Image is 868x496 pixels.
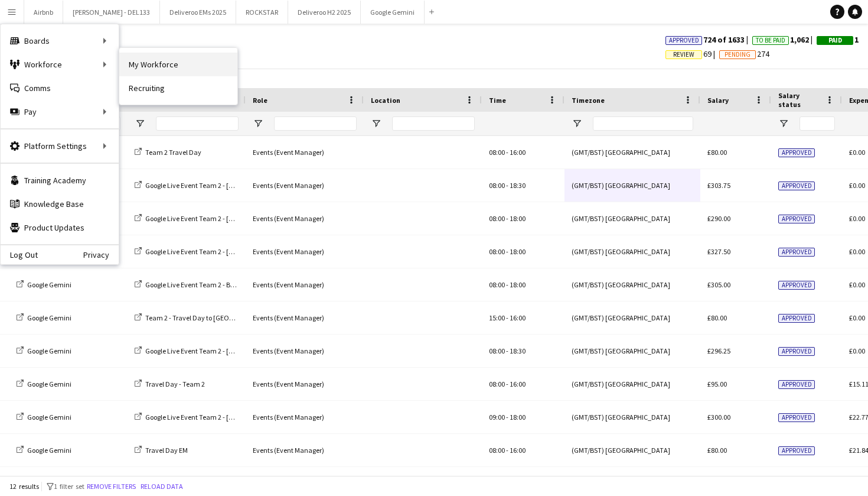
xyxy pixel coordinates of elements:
span: - [506,280,508,289]
div: (GMT/BST) [GEOGRAPHIC_DATA] [564,136,700,168]
span: Team 2 Travel Day [145,148,201,157]
span: Approved [669,37,699,44]
span: - [506,214,508,223]
span: Approved [778,347,815,356]
span: 08:00 [489,380,505,388]
input: Timezone Filter Input [593,116,693,131]
div: Events (Event Manager) [246,401,364,433]
a: Google Gemini [17,446,71,455]
span: £0.00 [849,214,865,223]
span: Google Live Event Team 2 - Bath [145,280,241,289]
a: Google Live Event Team 2 - [GEOGRAPHIC_DATA] [135,413,291,422]
button: Remove filters [84,480,138,493]
span: Google Gemini [27,280,71,289]
span: £95.00 [707,380,727,388]
span: 274 [719,48,769,59]
input: Salary status Filter Input [800,116,835,131]
a: Google Live Event Team 2 - [GEOGRAPHIC_DATA] [135,247,291,256]
span: Approved [778,181,815,190]
div: Events (Event Manager) [246,136,364,168]
span: Google Live Event Team 2 - [GEOGRAPHIC_DATA] [145,181,291,190]
a: Google Gemini [17,346,71,355]
span: Review [673,51,694,59]
span: Paid [828,37,842,44]
span: Approved [778,413,815,422]
div: Events (Event Manager) [246,302,364,334]
span: 08:00 [489,214,505,223]
button: Deliveroo EMs 2025 [160,1,236,24]
span: Approved [778,148,815,157]
span: Approved [778,314,815,323]
span: Salary status [778,91,821,109]
input: Role Filter Input [274,116,357,131]
span: £0.00 [849,247,865,256]
a: Team 2 - Travel Day to [GEOGRAPHIC_DATA] [135,313,278,322]
span: 08:00 [489,346,505,355]
div: Events (Event Manager) [246,368,364,400]
div: (GMT/BST) [GEOGRAPHIC_DATA] [564,434,700,466]
span: Location [371,96,400,105]
a: Recruiting [119,76,237,100]
button: Open Filter Menu [371,118,381,129]
a: Google Live Event Team 2 - [GEOGRAPHIC_DATA] [135,181,291,190]
div: Platform Settings [1,134,119,158]
div: (GMT/BST) [GEOGRAPHIC_DATA] [564,202,700,235]
div: Events (Event Manager) [246,268,364,301]
a: Comms [1,76,119,100]
span: Approved [778,248,815,257]
div: (GMT/BST) [GEOGRAPHIC_DATA] [564,302,700,334]
a: Team 2 Travel Day [135,148,201,157]
a: Google Gemini [17,413,71,422]
span: Google Gemini [27,413,71,422]
span: To Be Paid [756,37,785,44]
span: £327.50 [707,247,730,256]
span: 18:30 [510,346,526,355]
span: 1 filter set [54,482,84,491]
a: Google Live Event Team 2 - [GEOGRAPHIC_DATA] [135,346,291,355]
span: £296.25 [707,346,730,355]
span: Google Gemini [27,346,71,355]
span: - [506,181,508,190]
button: Open Filter Menu [253,118,263,129]
span: Approved [778,380,815,389]
div: Pay [1,100,119,124]
button: Open Filter Menu [135,118,145,129]
span: 08:00 [489,148,505,157]
span: Google Gemini [27,313,71,322]
span: Google Gemini [27,446,71,455]
a: Travel Day EM [135,446,188,455]
span: 08:00 [489,446,505,455]
div: (GMT/BST) [GEOGRAPHIC_DATA] [564,268,700,301]
span: 08:00 [489,280,505,289]
span: Approved [778,281,815,290]
span: 08:00 [489,181,505,190]
span: Pending [725,51,750,59]
div: (GMT/BST) [GEOGRAPHIC_DATA] [564,368,700,400]
div: Events (Event Manager) [246,202,364,235]
span: Google Live Event Team 2 - [GEOGRAPHIC_DATA] [145,247,291,256]
span: £0.00 [849,280,865,289]
span: £300.00 [707,413,730,422]
span: £80.00 [707,313,727,322]
button: Google Gemini [361,1,425,24]
a: Log Out [1,250,38,260]
span: Google Live Event Team 2 - [GEOGRAPHIC_DATA] [145,413,291,422]
span: Role [253,96,267,105]
input: Location Filter Input [392,116,475,131]
span: 1,062 [752,34,817,45]
span: 16:00 [510,148,526,157]
span: £0.00 [849,313,865,322]
a: Google Live Event Team 2 - [GEOGRAPHIC_DATA] [135,214,291,223]
a: Google Gemini [17,380,71,388]
span: 18:00 [510,214,526,223]
span: 16:00 [510,380,526,388]
button: [PERSON_NAME] - DEL133 [63,1,160,24]
span: £290.00 [707,214,730,223]
span: 18:00 [510,280,526,289]
span: 18:30 [510,181,526,190]
span: 69 [665,48,719,59]
span: Approved [778,446,815,455]
span: 18:00 [510,247,526,256]
button: Airbnb [24,1,63,24]
span: Google Gemini [27,380,71,388]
